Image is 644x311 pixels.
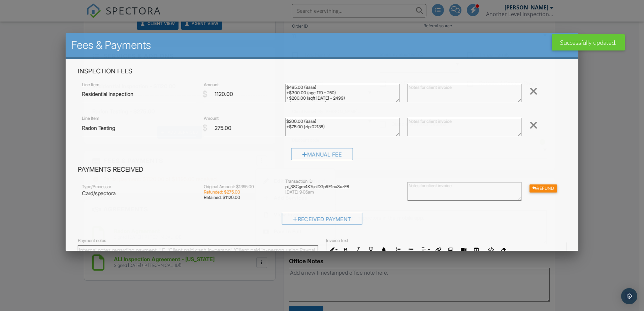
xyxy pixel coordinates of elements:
[497,243,510,256] button: Clear Formatting
[552,34,625,50] div: Successfully updated.
[326,238,348,244] label: Invoice text
[204,115,219,122] label: Amount
[202,122,207,134] div: $
[204,189,277,195] div: Refunded: $275.00
[82,82,99,88] label: Line Item
[377,243,390,256] button: Colors
[444,243,457,256] button: Insert Image (Ctrl+P)
[82,189,196,197] p: Card/spectora
[470,243,483,256] button: Insert Table
[326,243,339,256] button: Inline Style
[285,189,399,195] div: [DATE] 9:06am
[405,243,417,256] button: Unordered List
[529,184,557,191] a: Refund
[392,243,405,256] button: Ordered List
[457,243,470,256] button: Insert Video
[484,243,497,256] button: Code View
[291,148,353,160] div: Manual Fee
[285,84,399,102] textarea: $495.00 (Base) +$300.00 (age 170 - 250) +$200.00 (sqft [DATE] - 2499) +$125.00 (zip 02138)
[82,184,196,189] div: Type/Processor
[202,89,207,100] div: $
[285,118,399,136] textarea: $200.00 (Base) +$75.00 (zip 02138)
[204,82,219,88] label: Amount
[291,153,353,160] a: Manual Fee
[352,243,365,256] button: Italic (Ctrl+I)
[282,217,362,224] a: Received Payment
[78,165,566,174] h4: Payments Received
[282,213,362,225] div: Received Payment
[285,184,399,189] div: pi_3SCgm4K7snlDGpRF1nu3uzE8
[621,288,637,304] div: Open Intercom Messenger
[71,38,573,52] h2: Fees & Payments
[431,243,444,256] button: Insert Link (Ctrl+K)
[529,184,557,193] div: Refund
[204,195,277,200] div: Retained: $1120.00
[78,238,106,244] label: Payment notes
[339,243,352,256] button: Bold (Ctrl+B)
[419,243,432,256] button: Align
[204,184,277,189] div: Original Amount: $1395.00
[285,179,399,184] div: Transaction ID
[78,67,566,76] h4: Inspection Fees
[364,243,377,256] button: Underline (Ctrl+U)
[82,115,99,122] label: Line Item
